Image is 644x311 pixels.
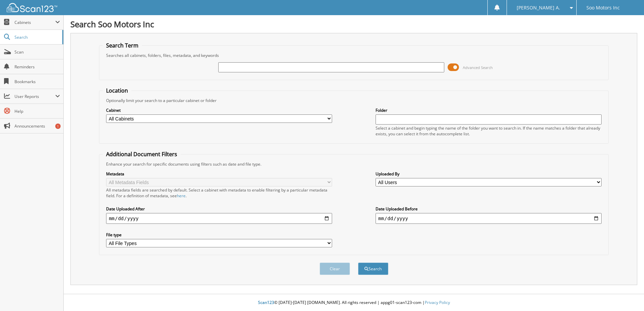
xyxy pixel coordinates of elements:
span: Reminders [14,64,60,70]
label: Date Uploaded After [106,206,332,212]
div: 1 [55,124,61,129]
label: Date Uploaded Before [376,206,602,212]
span: Bookmarks [14,79,60,84]
legend: Additional Document Filters [103,150,181,158]
span: Soo Motors Inc [586,6,620,10]
span: Advanced Search [463,65,493,70]
iframe: Chat Widget [610,279,644,311]
div: Enhance your search for specific documents using filters such as date and file type. [103,161,605,167]
span: Help [14,108,60,114]
span: Search [14,34,59,40]
label: Folder [376,107,602,113]
img: scan123-logo-white.svg [7,3,57,12]
span: Cabinets [14,20,55,25]
input: end [376,213,602,224]
a: here [177,193,186,199]
div: All metadata fields are searched by default. Select a cabinet with metadata to enable filtering b... [106,187,332,199]
label: Uploaded By [376,171,602,177]
label: Cabinet [106,107,332,113]
legend: Location [103,87,131,94]
label: File type [106,232,332,238]
h1: Search Soo Motors Inc [70,19,637,30]
div: Select a cabinet and begin typing the name of the folder you want to search in. If the name match... [376,125,602,137]
label: Metadata [106,171,332,177]
button: Search [358,263,388,275]
span: Scan [14,49,60,55]
button: Clear [320,263,350,275]
span: User Reports [14,94,55,99]
a: Privacy Policy [425,300,450,305]
span: Scan123 [258,300,274,305]
span: Announcements [14,123,60,129]
input: start [106,213,332,224]
div: Searches all cabinets, folders, files, metadata, and keywords [103,53,605,58]
span: [PERSON_NAME] A. [517,6,560,10]
div: © [DATE]-[DATE] [DOMAIN_NAME]. All rights reserved | appg01-scan123-com | [64,295,644,311]
legend: Search Term [103,42,142,49]
div: Optionally limit your search to a particular cabinet or folder [103,98,605,103]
